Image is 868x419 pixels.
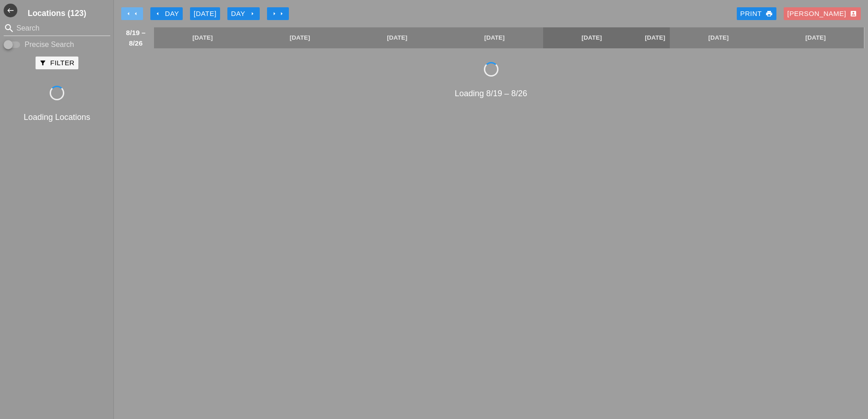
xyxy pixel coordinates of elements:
[349,27,446,48] a: [DATE]
[784,7,861,20] button: [PERSON_NAME]
[154,27,251,48] a: [DATE]
[154,10,161,17] i: arrow_left
[25,40,74,49] label: Precise Search
[4,4,17,17] button: Shrink Sidebar
[231,9,256,19] div: Day
[446,27,543,48] a: [DATE]
[267,7,289,20] button: Move Ahead 1 Week
[740,9,773,19] div: Print
[125,10,132,17] i: arrow_left
[767,27,864,48] a: [DATE]
[16,21,98,36] input: Search
[4,39,110,50] div: Enable Precise search to match search terms exactly.
[787,9,857,19] div: [PERSON_NAME]
[278,10,285,17] i: arrow_right
[36,57,78,69] button: Filter
[670,27,767,48] a: [DATE]
[39,59,46,67] i: filter_alt
[190,7,220,20] button: [DATE]
[4,23,15,34] i: search
[543,27,640,48] a: [DATE]
[251,27,348,48] a: [DATE]
[39,58,74,68] div: Filter
[4,4,17,17] i: west
[271,10,278,17] i: arrow_right
[765,10,773,17] i: print
[118,88,864,100] div: Loading 8/19 – 8/26
[121,7,143,20] button: Move Back 1 Week
[194,9,216,19] div: [DATE]
[850,10,857,17] i: account_box
[150,7,183,20] button: Day
[132,10,139,17] i: arrow_left
[2,111,112,124] div: Loading Locations
[154,9,179,19] div: Day
[737,7,776,20] a: Print
[640,27,670,48] a: [DATE]
[227,7,260,20] button: Day
[122,27,149,48] span: 8/19 – 8/26
[249,10,256,17] i: arrow_right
